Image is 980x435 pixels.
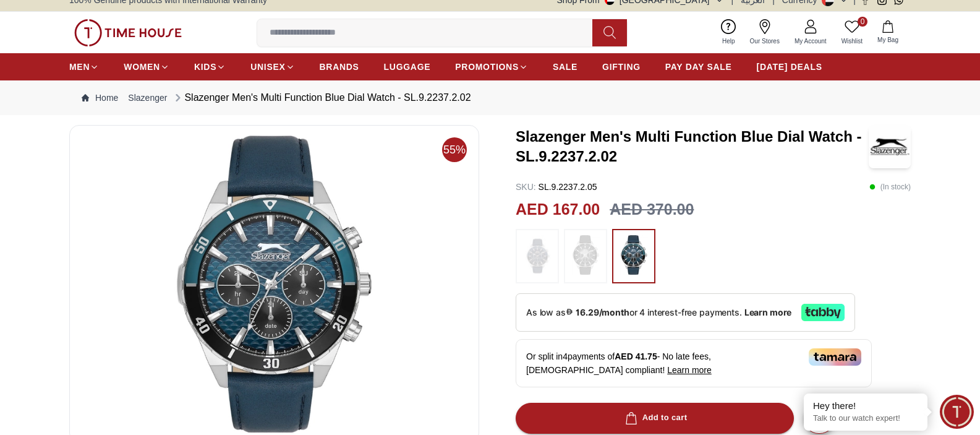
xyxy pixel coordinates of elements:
[516,127,869,166] h3: Slazenger Men's Multi Function Blue Dial Watch - SL.9.2237.2.02
[615,351,657,361] span: AED 41.75
[665,61,732,73] span: PAY DAY SALE
[124,56,169,78] a: WOMEN
[623,411,688,425] div: Add to cart
[516,181,597,193] p: SL.9.2237.2.05
[553,56,577,78] a: SALE
[384,56,431,78] a: LUGGAGE
[69,56,99,78] a: MEN
[194,56,226,78] a: KIDS
[74,19,182,46] img: ...
[872,35,903,45] span: My Bag
[743,17,787,48] a: Our Stores
[80,136,469,433] img: Slazenger Men's Multi Function Blue Dial Watch - SL.9.2237.2.02
[124,61,160,73] span: WOMEN
[602,56,641,78] a: GIFTING
[870,18,906,47] button: My Bag
[602,61,641,73] span: GIFTING
[717,37,740,46] span: Help
[69,80,911,115] nav: Breadcrumb
[715,17,743,48] a: Help
[250,61,285,73] span: UNISEX
[790,37,832,46] span: My Account
[522,235,553,277] img: ...
[813,400,918,412] div: Hey there!
[128,92,167,104] a: Slazenger
[869,181,911,193] p: ( In stock )
[516,403,794,434] button: Add to cart
[667,365,712,375] span: Learn more
[384,61,431,73] span: LUGGAGE
[516,198,600,222] h2: AED 167.00
[82,92,118,104] a: Home
[858,17,867,27] span: 0
[320,61,359,73] span: BRANDS
[834,17,870,48] a: 0Wishlist
[172,90,471,105] div: Slazenger Men's Multi Function Blue Dial Watch - SL.9.2237.2.02
[618,235,649,275] img: ...
[455,56,528,78] a: PROMOTIONS
[320,56,359,78] a: BRANDS
[69,61,90,73] span: MEN
[757,56,822,78] a: [DATE] DEALS
[194,61,216,73] span: KIDS
[516,182,536,192] span: SKU :
[757,61,822,73] span: [DATE] DEALS
[455,61,519,73] span: PROMOTIONS
[250,56,294,78] a: UNISEX
[809,348,861,366] img: Tamara
[813,413,918,424] p: Talk to our watch expert!
[570,235,601,275] img: ...
[745,37,785,46] span: Our Stores
[610,198,694,222] h3: AED 370.00
[516,339,872,387] div: Or split in 4 payments of - No late fees, [DEMOGRAPHIC_DATA] compliant!
[665,56,732,78] a: PAY DAY SALE
[837,37,867,46] span: Wishlist
[940,395,974,429] div: Chat Widget
[442,137,467,162] span: 55%
[553,61,577,73] span: SALE
[869,125,911,168] img: Slazenger Men's Multi Function Blue Dial Watch - SL.9.2237.2.02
